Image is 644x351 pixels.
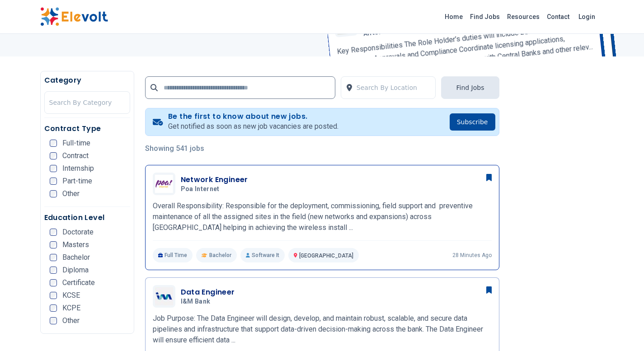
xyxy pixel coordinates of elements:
span: Contract [62,152,89,159]
input: Bachelor [50,254,57,261]
span: Bachelor [62,254,90,261]
img: Poa Internet [155,175,173,193]
button: Subscribe [450,113,495,131]
h4: Be the first to know about new jobs. [168,112,338,121]
p: Job Purpose: The Data Engineer will design, develop, and maintain robust, scalable, and secure da... [153,313,492,346]
img: I&M Bank [155,287,173,305]
span: Doctorate [62,229,94,236]
a: Poa InternetNetwork EngineerPoa InternetOverall Responsibility: Responsible for the deployment, c... [153,173,492,262]
h3: Data Engineer [181,287,235,298]
input: Doctorate [50,229,57,236]
input: Masters [50,241,57,248]
p: Get notified as soon as new job vacancies are posted. [168,121,338,132]
span: Poa Internet [181,185,220,193]
span: Part-time [62,178,92,185]
span: Internship [62,165,94,172]
a: Contact [543,9,573,24]
span: Bachelor [209,252,231,259]
input: Other [50,190,57,197]
img: Elevolt [40,7,108,26]
input: KCPE [50,304,57,312]
h5: Category [44,75,130,86]
span: Certificate [62,279,95,286]
input: Diploma [50,267,57,274]
span: Full-time [62,140,90,147]
a: Find Jobs [466,9,503,24]
span: KCPE [62,304,80,312]
p: 28 minutes ago [452,252,492,259]
p: Overall Responsibility: Responsible for the deployment, commissioning, field support and preventi... [153,201,492,233]
iframe: Chat Widget [599,308,644,351]
input: KCSE [50,292,57,299]
a: Resources [503,9,543,24]
h5: Contract Type [44,123,130,134]
span: Other [62,317,80,324]
span: [GEOGRAPHIC_DATA] [299,253,353,259]
p: Full Time [153,248,193,262]
input: Certificate [50,279,57,286]
button: Find Jobs [441,76,499,99]
span: Other [62,190,80,197]
input: Internship [50,165,57,172]
input: Part-time [50,178,57,185]
span: I&M Bank [181,298,211,306]
a: Login [573,8,601,26]
input: Contract [50,152,57,159]
input: Other [50,317,57,324]
span: Diploma [62,267,89,274]
h5: Education Level [44,212,130,223]
p: Showing 541 jobs [145,143,499,154]
input: Full-time [50,140,57,147]
span: KCSE [62,292,80,299]
a: Home [441,9,466,24]
p: Software It [240,248,285,262]
h3: Network Engineer [181,174,248,185]
span: Masters [62,241,89,248]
